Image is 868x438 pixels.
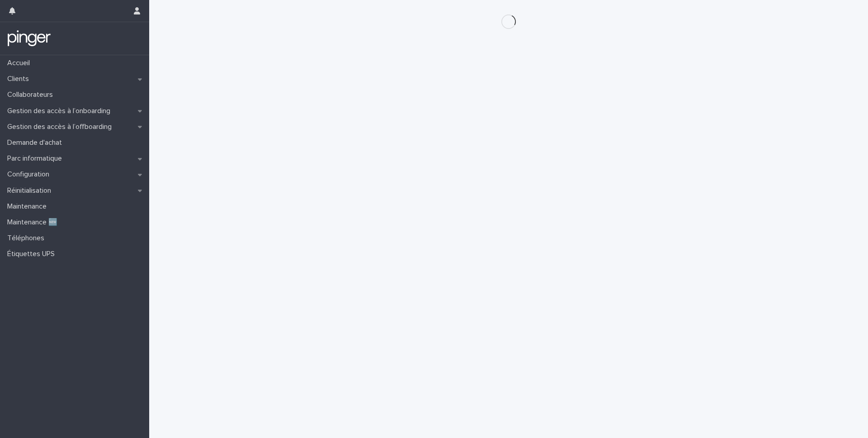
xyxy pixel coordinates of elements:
p: Gestion des accès à l’onboarding [4,107,118,115]
img: mTgBEunGTSyRkCgitkcU [7,29,51,48]
p: Clients [4,75,36,83]
p: Étiquettes UPS [4,250,62,258]
p: Téléphones [4,234,52,243]
p: Accueil [4,59,37,67]
p: Maintenance 🆕 [4,218,65,227]
p: Parc informatique [4,154,69,163]
p: Configuration [4,170,57,179]
p: Réinitialisation [4,186,58,195]
p: Maintenance [4,202,54,211]
p: Gestion des accès à l’offboarding [4,123,119,131]
p: Collaborateurs [4,90,60,99]
p: Demande d'achat [4,138,69,147]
